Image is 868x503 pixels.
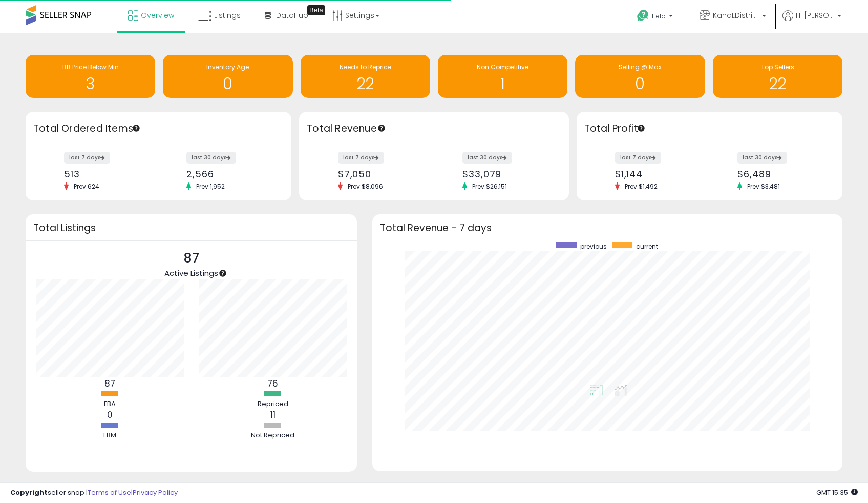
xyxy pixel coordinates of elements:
span: Prev: $1,492 [620,182,663,191]
label: last 7 days [338,152,384,164]
h1: 0 [168,75,287,92]
div: $6,489 [737,169,824,179]
div: $33,079 [462,169,551,179]
div: 2,566 [186,169,273,179]
i: Get Help [637,9,649,22]
span: Top Sellers [761,63,794,71]
label: last 7 days [64,152,110,164]
a: BB Price Below Min 3 [26,55,155,98]
strong: Copyright [10,488,48,497]
div: 513 [64,169,151,179]
a: Top Sellers 22 [713,55,842,98]
p: 87 [164,249,218,268]
a: Privacy Policy [133,488,178,497]
div: FBA [79,399,140,409]
span: Help [652,12,666,21]
a: Non Competitive 1 [438,55,567,98]
span: Non Competitive [477,63,528,71]
a: Help [629,2,683,33]
div: seller snap | | [10,488,178,498]
a: Needs to Reprice 22 [301,55,430,98]
div: Tooltip anchor [132,124,141,133]
label: last 30 days [186,152,236,164]
span: previous [580,242,607,251]
span: Inventory Age [206,63,249,71]
h3: Total Revenue [307,122,561,136]
b: 87 [104,377,115,390]
h3: Total Listings [33,224,349,232]
div: Tooltip anchor [637,124,646,133]
span: current [636,242,658,251]
span: Prev: 624 [69,182,104,191]
b: 76 [267,377,278,390]
span: Prev: $26,151 [467,182,512,191]
a: Hi [PERSON_NAME] [782,10,841,33]
span: BB Price Below Min [62,63,119,71]
a: Inventory Age 0 [163,55,292,98]
div: Tooltip anchor [218,269,227,278]
h1: 22 [306,75,425,92]
span: Prev: $3,481 [742,182,785,191]
div: $7,050 [338,169,427,179]
span: Selling @ Max [619,63,662,71]
span: Hi [PERSON_NAME] [796,10,834,21]
b: 11 [270,409,276,421]
div: Repriced [242,399,304,409]
span: Prev: $8,096 [343,182,388,191]
span: KandLDistribution LLC [713,10,759,21]
span: Prev: 1,952 [191,182,230,191]
h3: Total Ordered Items [33,122,284,136]
h1: 22 [718,75,837,92]
div: Tooltip anchor [307,5,325,15]
div: $1,144 [615,169,702,179]
div: Tooltip anchor [377,124,386,133]
span: Listings [214,10,241,21]
span: 2025-10-9 15:35 GMT [816,488,858,497]
label: last 7 days [615,152,661,164]
span: Active Listings [164,268,218,278]
h3: Total Revenue - 7 days [380,224,835,232]
a: Selling @ Max 0 [575,55,705,98]
h3: Total Profit [584,122,835,136]
span: Needs to Reprice [340,63,391,71]
h1: 3 [31,75,150,92]
a: Terms of Use [88,488,131,497]
span: Overview [141,10,174,21]
h1: 0 [580,75,700,92]
span: DataHub [276,10,308,21]
b: 0 [107,409,113,421]
h1: 1 [443,75,562,92]
label: last 30 days [737,152,787,164]
div: Not Repriced [242,431,304,440]
div: FBM [79,431,140,440]
label: last 30 days [462,152,512,164]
